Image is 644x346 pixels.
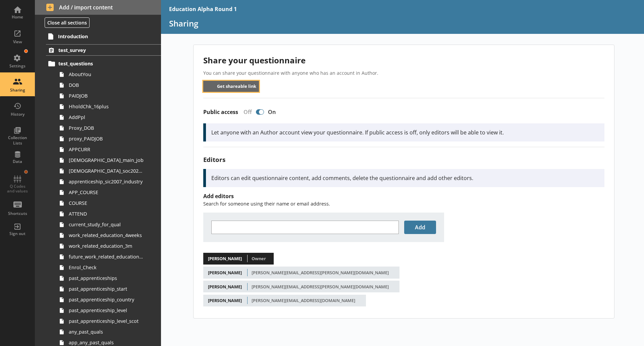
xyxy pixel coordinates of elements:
div: [PERSON_NAME][EMAIL_ADDRESS][DOMAIN_NAME] [252,297,355,303]
span: AboutYou [69,71,144,77]
a: past_apprenticeship_level [56,305,161,316]
a: [DEMOGRAPHIC_DATA]_soc2020_job_title [56,166,161,176]
a: Enrol_Check [56,262,161,273]
span: past_apprenticeship_level [69,307,144,313]
a: Proxy_DOB [56,123,161,133]
button: Close all sections [45,17,90,28]
span: Proxy_DOB [69,125,144,131]
a: current_study_for_qual [56,219,161,230]
div: Data [6,159,29,164]
button: Remove editor [389,283,397,291]
span: apprenticeship_sic2007_industry [69,178,144,185]
span: future_work_related_education_3m [69,253,144,260]
span: [DEMOGRAPHIC_DATA]_soc2020_job_title [69,168,144,174]
label: Public access [203,109,238,116]
div: Settings [6,63,29,69]
a: future_work_related_education_3m [56,251,161,262]
h4: Add editors [203,192,604,200]
span: AddPpl [69,114,144,120]
h2: Share your questionnaire [203,55,604,66]
span: work_related_education_4weeks [69,232,144,238]
a: apprenticeship_sic2007_industry [56,176,161,187]
span: [DEMOGRAPHIC_DATA]_main_job [69,157,144,163]
a: past_apprenticeship_start [56,284,161,294]
span: DOB [69,82,144,88]
span: Owner [252,255,266,262]
span: Introduction [58,33,141,40]
span: APP_COURSE [69,189,144,195]
button: Remove editor [355,296,363,304]
span: [PERSON_NAME] [206,296,244,305]
span: [PERSON_NAME] [206,268,244,277]
span: app_any_past_quals [69,339,144,346]
span: [PERSON_NAME] [206,254,244,263]
div: [PERSON_NAME][EMAIL_ADDRESS][PERSON_NAME][DOMAIN_NAME] [252,270,389,276]
span: COURSE [69,200,144,206]
div: Off [238,108,255,116]
a: HholdChk_16plus [56,101,161,112]
a: APP_COURSE [56,187,161,198]
a: past_apprenticeships [56,273,161,284]
span: past_apprenticeship_level_scot [69,318,144,324]
span: [PERSON_NAME] [206,282,244,291]
span: work_related_education_3m [69,243,144,249]
div: History [6,112,29,117]
a: [DEMOGRAPHIC_DATA]_main_job [56,155,161,166]
div: On [265,108,281,116]
a: AboutYou [56,69,161,80]
a: AddPpl [56,112,161,123]
span: ATTEND [69,211,144,217]
div: Shortcuts [6,211,29,216]
span: Add / import content [46,4,150,11]
span: proxy_PAIDJOB [69,135,144,142]
div: [PERSON_NAME][EMAIL_ADDRESS][PERSON_NAME][DOMAIN_NAME] [252,284,389,290]
span: past_apprenticeship_start [69,286,144,292]
a: work_related_education_4weeks [56,230,161,241]
a: ATTEND [56,209,161,219]
div: Collection Lists [6,135,29,146]
p: You can share your questionnaire with anyone who has an account in Author. [203,70,604,76]
a: proxy_PAIDJOB [56,133,161,144]
div: Sharing [6,88,29,93]
a: test_questions [46,58,161,69]
span: test_survey [58,47,141,53]
a: test_survey [46,44,161,56]
button: Add [404,221,436,234]
a: work_related_education_3m [56,241,161,251]
span: any_past_quals [69,329,144,335]
p: Let anyone with an Author account view your questionnaire. If public access is off, only editors ... [211,129,599,136]
a: past_apprenticeship_level_scot [56,316,161,327]
div: Home [6,14,29,20]
h3: Editors [203,155,604,164]
span: past_apprenticeships [69,275,144,281]
a: COURSE [56,198,161,209]
span: past_apprenticeship_country [69,296,144,303]
span: Search for someone using their name or email address. [203,200,330,207]
a: any_past_quals [56,327,161,337]
a: past_apprenticeship_country [56,294,161,305]
span: HholdChk_16plus [69,103,144,110]
p: Editors can edit questionnaire content, add comments, delete the questionnaire and add other edit... [211,174,599,182]
div: View [6,39,29,45]
a: Introduction [46,31,161,42]
button: Get shareable link [203,81,259,92]
div: Sign out [6,231,29,236]
a: PAIDJOB [56,91,161,101]
span: Enrol_Check [69,264,144,271]
button: Remove editor [389,269,397,277]
div: Education Alpha Round 1 [169,5,237,13]
h1: Sharing [169,18,636,28]
span: APPCURR [69,146,144,153]
a: APPCURR [56,144,161,155]
a: DOB [56,80,161,91]
span: PAIDJOB [69,93,144,99]
span: current_study_for_qual [69,221,144,228]
span: test_questions [58,60,141,67]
